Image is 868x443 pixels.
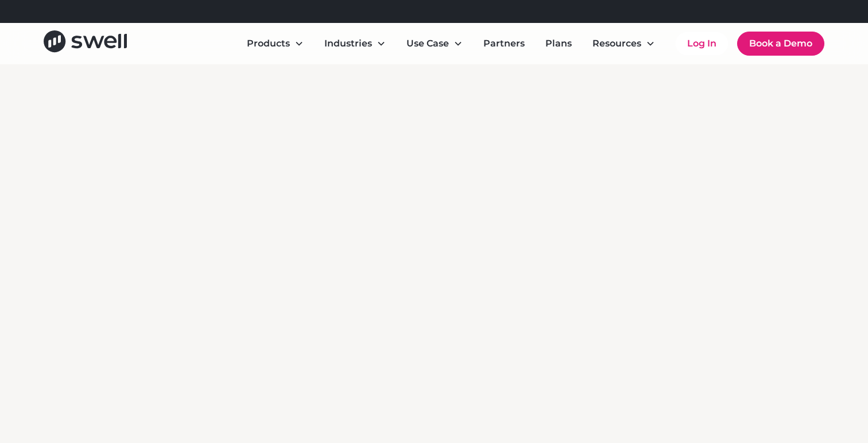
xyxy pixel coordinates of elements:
[536,32,581,55] a: Plans
[315,32,395,55] div: Industries
[583,32,664,55] div: Resources
[44,30,127,56] a: home
[397,32,472,55] div: Use Case
[474,32,534,55] a: Partners
[247,37,290,50] div: Products
[592,37,641,50] div: Resources
[324,37,372,50] div: Industries
[676,32,728,55] a: Log In
[737,32,824,56] a: Book a Demo
[406,37,449,50] div: Use Case
[238,32,313,55] div: Products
